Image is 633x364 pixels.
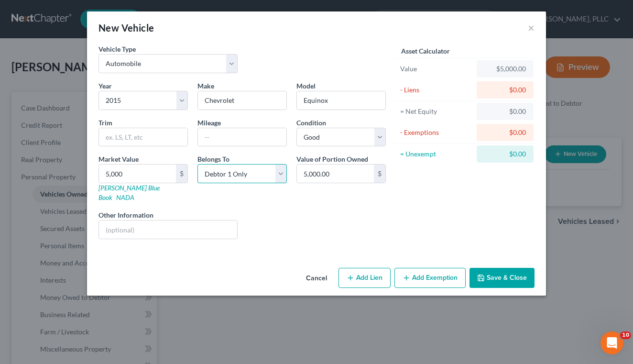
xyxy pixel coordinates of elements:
[484,85,526,95] div: $0.00
[394,268,466,288] button: Add Exemption
[168,4,185,21] div: Close
[150,4,168,22] button: Home
[164,287,179,302] button: Send a message…
[15,194,149,212] div: If these filings are urgent, please file directly with the court.
[22,151,149,160] li: Refresh your browser
[98,210,153,220] label: Other Information
[297,91,385,110] input: ex. Altima
[98,184,160,201] a: [PERSON_NAME] Blue Book
[400,64,472,74] div: Value
[197,155,229,163] span: Belongs To
[98,118,112,128] label: Trim
[27,5,43,21] img: Profile image for Emma
[99,165,176,183] input: 0.00
[61,291,68,298] button: Start recording
[296,81,316,91] label: Model
[528,22,535,33] button: ×
[8,271,183,287] textarea: Message…
[296,154,368,164] label: Value of Portion Owned
[15,217,149,245] div: We’ll continue monitoring this closely and will share updates as soon as more information is avai...
[15,258,96,264] div: [PERSON_NAME] • 32m ago
[99,128,187,146] input: ex. LS, LT, etc
[15,291,22,298] button: Upload attachment
[400,85,472,95] div: - Liens
[98,154,139,164] label: Market Value
[600,331,623,354] iframe: Intercom live chat
[30,291,38,298] button: Emoji picker
[374,165,385,183] div: $
[65,163,121,170] b: 10 full minutes
[46,12,95,22] p: Active 30m ago
[484,128,526,137] div: $0.00
[484,107,526,116] div: $0.00
[15,34,106,42] b: Important Filing Update
[98,81,112,91] label: Year
[197,118,221,128] label: Mileage
[98,21,154,34] div: New Vehicle
[484,64,526,74] div: $5,000.00
[400,128,472,137] div: - Exemptions
[98,44,136,54] label: Vehicle Type
[620,331,631,339] span: 10
[401,46,450,56] label: Asset Calculator
[484,149,526,159] div: $0.00
[99,221,237,239] input: (optional)
[198,91,286,110] input: ex. Nissan
[198,128,286,146] input: --
[338,268,391,288] button: Add Lien
[400,149,472,159] div: = Unexempt
[298,269,335,288] button: Cancel
[400,107,472,116] div: = Net Equity
[46,5,109,12] h1: [PERSON_NAME]
[297,165,374,183] input: 0.00
[15,48,149,113] div: Our team has been actively rolling out updates to address issues associated with the recent MFA u...
[8,28,184,277] div: Emma says…
[8,28,157,256] div: Important Filing UpdateOur team has been actively rolling out updates to address issues associate...
[296,118,326,128] label: Condition
[116,193,134,201] a: NADA
[6,4,24,22] button: go back
[469,268,535,288] button: Save & Close
[45,291,53,298] button: Gif picker
[15,118,149,146] div: If you encounter an error when filing, please take the following steps before trying to file again:
[176,165,187,183] div: $
[22,162,149,189] li: Wait at least before attempting again (to allow MFA to reset on the court’s site)
[197,82,214,90] span: Make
